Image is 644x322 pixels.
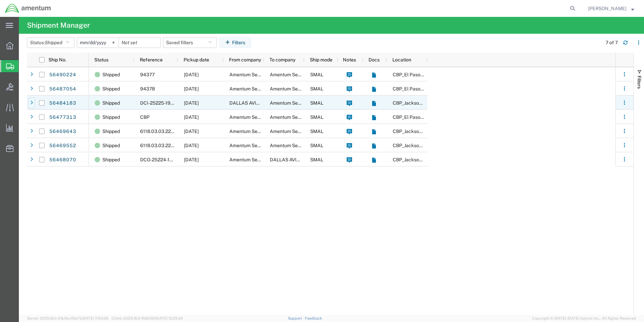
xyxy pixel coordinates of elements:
[140,57,163,62] span: Reference
[269,57,295,62] span: To company
[310,129,323,134] span: SMAL
[392,57,411,62] span: Location
[140,114,150,120] span: CBP
[27,17,90,34] h4: Shipment Manager
[184,114,199,120] span: 08/12/2025
[310,57,332,62] span: Ship mode
[184,129,199,134] span: 08/12/2025
[102,82,120,96] span: Shipped
[184,57,209,62] span: Pickup date
[393,129,481,134] span: CBP_Jacksonville, FL_EJA
[393,157,481,162] span: CBP_Jacksonville, FL_EJA
[270,129,319,134] span: Amentum Services, Inc
[102,96,120,110] span: Shipped
[140,157,184,162] span: DCO-25224-166672
[229,72,280,77] span: Amentum Services, Inc.
[94,57,108,62] span: Status
[102,153,120,167] span: Shipped
[393,143,481,148] span: CBP_Jacksonville, FL_EJA
[140,143,208,148] span: 6118.03.03.2219.000.EJA.0000
[310,86,323,91] span: SMAL
[102,110,120,124] span: Shipped
[229,114,280,120] span: Amentum Services, Inc.
[49,57,66,62] span: Ship No.
[140,100,182,106] span: DCI-25225-199376
[119,37,160,48] input: Not set
[163,37,217,48] button: Saved filters
[102,138,120,153] span: Shipped
[606,39,618,46] div: 7 of 7
[229,100,280,106] span: DALLAS AVIATION INC
[310,100,323,106] span: SMAL
[219,37,251,48] button: Filters
[184,157,199,162] span: 08/12/2025
[49,140,76,151] a: 56469552
[393,114,471,120] span: CBP_El Paso, TX_ELP
[49,98,76,109] a: 56484183
[588,5,626,12] span: Cienna Green
[288,316,305,320] a: Support
[270,86,319,91] span: Amentum Services, Inc
[49,84,76,95] a: 56487054
[49,155,76,165] a: 56468070
[49,70,76,80] a: 56490224
[368,57,380,62] span: Docs
[77,37,119,48] input: Not set
[156,316,183,320] span: [DATE] 12:25:34
[140,86,155,91] span: 94378
[229,143,280,148] span: Amentum Services, Inc.
[229,157,280,162] span: Amentum Services, Inc.
[27,316,108,320] span: Server: 2025.16.0-21b0bc45e7b
[393,72,471,77] span: CBP_El Paso, TX_ELP
[270,114,319,120] span: Amentum Services, Inc
[393,100,481,106] span: CBP_Jacksonville, FL_EJA
[49,112,76,123] a: 56477313
[229,86,280,91] span: Amentum Services, Inc.
[305,316,322,320] a: Feedback
[82,316,108,320] span: [DATE] 11:54:36
[393,86,471,91] span: CBP_El Paso, TX_ELP
[270,143,319,148] span: Amentum Services, Inc
[184,100,199,106] span: 08/13/2025
[637,76,642,89] span: Filters
[310,114,323,120] span: SMAL
[5,3,51,14] img: logo
[310,72,323,77] span: SMAL
[49,126,76,137] a: 56469643
[532,316,636,321] span: Copyright © [DATE]-[DATE] Agistix Inc., All Rights Reserved
[140,72,155,77] span: 94377
[310,143,323,148] span: SMAL
[184,72,199,77] span: 08/13/2025
[27,37,74,48] button: Status:Shipped
[229,57,261,62] span: From company
[140,129,208,134] span: 6118.03.03.2219.000.EJA.0000
[111,316,183,320] span: Client: 2025.16.0-1592391
[184,143,199,148] span: 08/12/2025
[229,129,280,134] span: Amentum Services, Inc.
[184,86,199,91] span: 08/13/2025
[270,72,319,77] span: Amentum Services, Inc
[343,57,356,62] span: Notes
[270,157,320,162] span: DALLAS AVIATION INC
[270,100,320,106] span: Amentum Services, Inc.
[45,40,62,45] span: Shipped
[310,157,323,162] span: SMAL
[102,124,120,138] span: Shipped
[588,4,635,12] button: [PERSON_NAME]
[102,68,120,82] span: Shipped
